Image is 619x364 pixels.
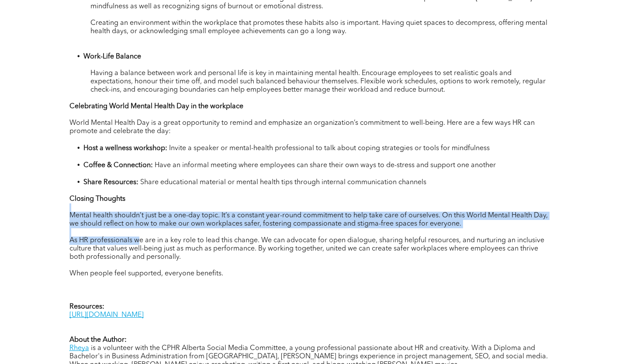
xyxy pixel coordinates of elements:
[140,179,426,186] span: Share educational material or mental health tips through internal communication channels
[69,270,223,277] span: When people feel supported, everyone benefits.
[90,20,547,35] span: Creating an environment within the workplace that promotes these habits also is important. Having...
[69,237,544,261] span: As HR professionals we are in a key role to lead this change. We can advocate for open dialogue, ...
[83,179,138,186] strong: Share Resources:
[69,303,104,310] strong: Resources:
[155,162,496,169] span: Have an informal meeting where employees can share their own ways to de-stress and support one an...
[83,162,153,169] strong: Coffee & Connection:
[69,212,548,227] span: Mental health shouldn’t just be a one-day topic. It’s a constant year-round commitment to help ta...
[83,53,141,60] strong: Work-Life Balance
[69,120,535,135] span: World Mental Health Day is a great opportunity to remind and emphasize an organization’s commitme...
[69,337,127,343] strong: About the Author:
[69,103,243,110] strong: Celebrating World Mental Health Day in the workplace
[69,196,125,203] strong: Closing Thoughts
[90,70,546,93] span: Having a balance between work and personal life is key in maintaining mental health. Encourage em...
[69,345,89,352] a: Rheya
[69,312,144,319] a: [URL][DOMAIN_NAME]
[83,145,167,152] strong: Host a wellness workshop:
[169,145,490,152] span: Invite a speaker or mental-health professional to talk about coping strategies or tools for mindf...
